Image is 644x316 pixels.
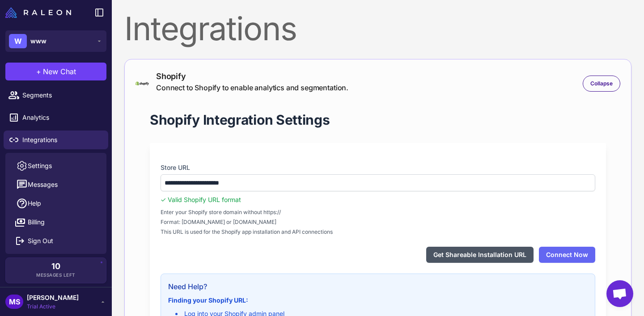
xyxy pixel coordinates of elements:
a: Analytics [4,108,108,127]
div: ✓ Valid Shopify URL format [161,195,595,205]
span: [PERSON_NAME] [27,293,79,303]
span: Segments [22,90,101,100]
div: Shopify [156,70,348,82]
button: Wwww [5,30,106,52]
span: Trial Active [27,303,79,311]
button: Connect Now [539,247,595,263]
span: Messages [28,180,58,190]
span: Messages Left [36,272,76,278]
strong: Finding your Shopify URL: [168,296,248,304]
span: Format: [DOMAIN_NAME] or [DOMAIN_NAME] [161,218,595,226]
a: Help [9,194,103,213]
button: Sign Out [9,232,103,250]
span: Settings [28,161,52,171]
button: +New Chat [5,63,106,80]
div: W [9,34,27,48]
a: Segments [4,86,108,105]
div: MS [5,295,23,309]
span: Enter your Shopify store domain without https:// [161,208,595,216]
h1: Shopify Integration Settings [150,111,330,129]
img: Raleon Logo [5,7,71,18]
span: This URL is used for the Shopify app installation and API connections [161,228,595,236]
a: Raleon Logo [5,7,75,18]
span: New Chat [43,66,76,77]
span: + [36,66,41,77]
label: Store URL [161,163,595,173]
img: shopify-logo-primary-logo-456baa801ee66a0a435671082365958316831c9960c480451dd0330bcdae304f.svg [136,81,149,85]
button: Messages [9,175,103,194]
div: Connect to Shopify to enable analytics and segmentation. [156,82,348,93]
span: Integrations [22,135,101,145]
a: Integrations [4,131,108,149]
button: Get Shareable Installation URL [426,247,534,263]
span: Collapse [590,80,613,88]
span: 10 [51,262,60,270]
span: Billing [28,217,45,227]
div: Open chat [606,280,633,307]
div: Integrations [124,13,631,45]
h3: Need Help? [168,281,588,292]
span: www [30,36,47,46]
span: Analytics [22,113,101,122]
span: Sign Out [28,236,53,246]
span: Help [28,198,41,208]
